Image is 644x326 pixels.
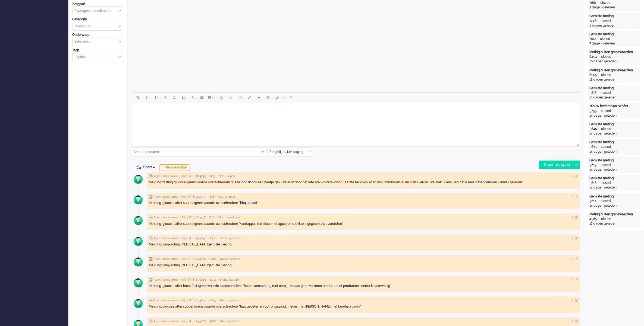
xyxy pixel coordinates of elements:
[596,181,601,185] div: -
[218,236,241,240] span: • Status gesloten
[180,174,206,178] span: • Tijd [DATE] 07:32:35
[596,199,601,203] div: -
[149,195,153,199] img: ic_note_grey.svg
[152,93,161,102] button: Underline
[235,93,245,102] button: Delay message
[589,149,639,154] div: 14 dagen geleden
[589,181,596,185] div: 5616
[180,278,206,282] span: • Tijd [DATE] 11:36:13
[589,140,639,145] div: Gemiste meting
[154,257,178,261] span: Agent lusciialarms
[131,297,145,310] img: avatar
[154,195,178,199] span: Agent lusciialarms
[601,217,611,221] div: closed
[596,1,600,5] div: -
[208,195,215,199] span: • 8263
[149,236,153,240] img: ic_note_grey.svg
[217,93,226,102] button: Emoticons
[601,55,611,59] div: closed
[161,93,170,102] button: Strikethrough
[131,235,145,248] img: avatar
[589,1,596,5] div: 7661
[154,174,178,178] span: Agent lusciialarms
[589,41,639,46] div: 7 dagen geleden
[180,236,206,240] span: • Tijd [DATE] 23:46:56
[149,263,578,268] div: Melding: long-acting [MEDICAL_DATA] (gemiste meting)
[131,172,145,186] img: avatar
[208,299,216,302] span: • 6005
[72,33,123,37] div: Onderwerp
[72,17,123,22] div: Categorie
[601,127,611,131] div: closed
[600,1,611,5] div: closed
[72,48,123,53] div: Tags
[597,145,601,149] div: -
[208,236,216,240] span: • 7446
[589,217,597,221] div: 4565
[149,304,578,309] div: Melding: glucose after supper (grenswaarde overschreden). "laat gegeten en ook ongezond. frietjes...
[149,299,153,302] img: ic_note_grey.svg
[154,278,178,282] span: Agent lusciialarms
[149,174,153,178] img: ic_note_grey.svg
[131,255,145,269] img: avatar
[226,93,235,102] button: Add attachment
[589,109,597,113] div: 5755
[589,212,639,217] div: Meting buiten grenswaarden
[589,163,596,167] div: 5619
[597,109,601,113] div: -
[131,193,145,207] img: avatar
[208,174,215,178] span: • 8263
[180,257,206,261] span: • Tijd [DATE] 23:44:56
[208,278,216,282] span: • 6494
[290,95,292,100] span: 0
[589,14,639,18] div: Gemiste meting
[589,73,597,77] div: 6005
[601,163,611,167] div: closed
[589,194,639,199] div: Gemiste meting
[589,127,597,131] div: 5640
[154,299,178,302] span: Agent lusciialarms
[263,93,272,102] button: Reset content
[601,73,611,77] div: closed
[589,59,639,64] div: 10 dagen geleden
[589,167,639,172] div: 14 dagen geleden
[208,216,215,219] span: • 7661
[254,93,263,102] button: Clear formatting
[149,257,153,261] img: ic_note_grey.svg
[131,276,145,290] img: avatar
[189,93,198,102] button: Insert/edit link
[149,201,578,205] div: Melding: glucose after supper (grenswaarde overschreden). "bbq tot laat"
[149,278,153,282] img: ic_note_grey.svg
[601,199,611,203] div: closed
[601,145,611,149] div: closed
[589,221,639,226] div: 17 dagen geleden
[287,93,294,102] button: 0
[589,19,596,23] div: 7446
[596,37,600,41] div: -
[272,93,287,102] button: AI
[149,242,578,247] div: Melding: long-acting [MEDICAL_DATA] (gemiste meting)
[589,5,639,10] div: 2 dagen geleden
[149,180,578,185] div: Melding: fasting glucose (grenswaarde overschreden). "Deze vind ik ook een beetje gek. Wellicht d...
[589,113,639,118] div: 14 dagen geleden
[149,284,578,288] div: Melding: glucose after breakfast (grenswaarde overschreden). "hotelovernachting met ontbijt. hela...
[208,257,216,261] span: • 7012
[601,91,611,95] div: closed
[72,2,123,7] div: Zorgpad
[589,176,639,181] div: Gemiste meting
[218,278,240,282] span: • Status gesloten
[132,103,580,141] iframe: Rich Text Area
[600,37,610,41] div: closed
[143,165,157,169] span: Filters
[154,236,178,240] span: Agent lusciialarms
[589,122,639,127] div: Gemiste meting
[589,95,639,100] div: 13 dagen geleden
[589,131,639,136] div: 14 dagen geleden
[601,19,611,23] div: closed
[597,73,601,77] div: -
[589,37,596,41] div: 7012
[133,93,142,102] button: Bold
[149,216,153,219] img: ic_note_grey.svg
[589,104,639,108] div: Nieuw bericht van patiënt
[589,23,639,28] div: 4 dagen geleden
